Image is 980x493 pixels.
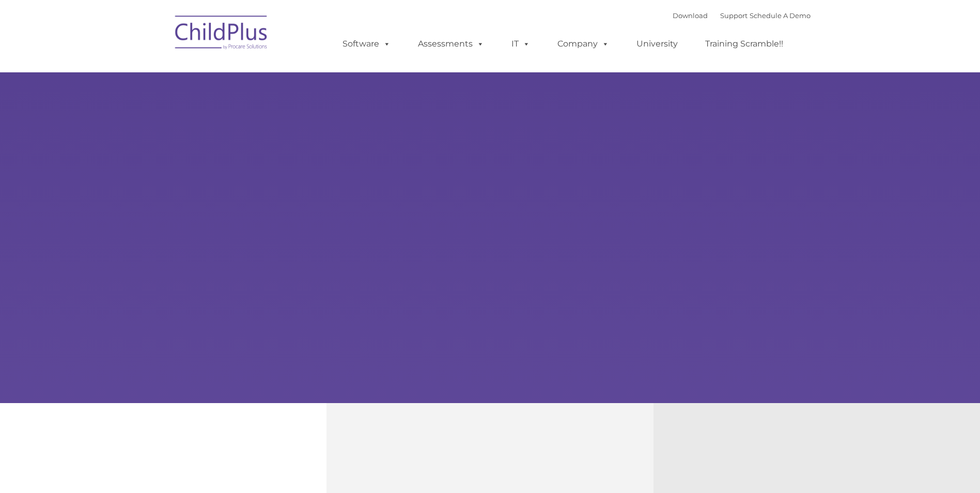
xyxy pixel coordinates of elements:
a: Support [720,11,748,20]
a: Schedule A Demo [750,11,811,20]
font: | [673,11,811,20]
a: Assessments [408,34,494,54]
a: University [626,34,688,54]
img: ChildPlus by Procare Solutions [170,8,273,60]
a: Training Scramble!! [695,34,794,54]
a: Software [332,34,401,54]
a: IT [501,34,540,54]
a: Download [673,11,708,20]
a: Company [547,34,619,54]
